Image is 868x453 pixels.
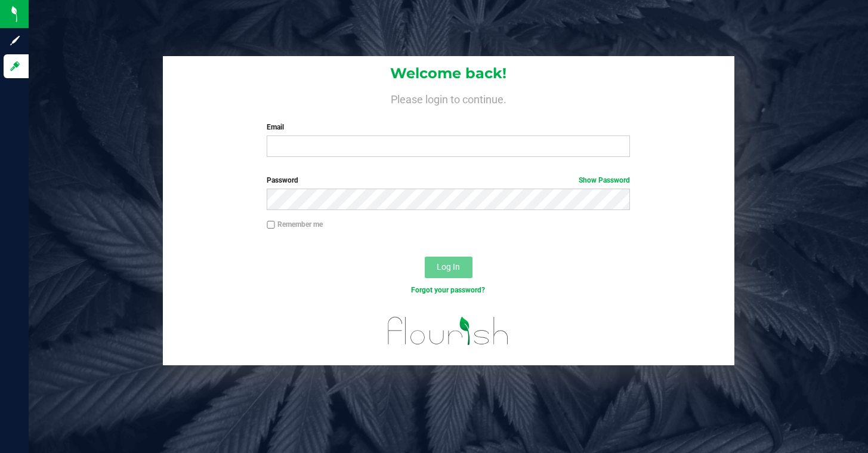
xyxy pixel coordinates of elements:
h4: Please login to continue. [163,91,734,105]
label: Email [267,122,630,132]
label: Remember me [267,219,323,230]
a: Forgot your password? [411,286,485,294]
h1: Welcome back! [163,66,734,81]
a: Show Password [579,176,630,184]
inline-svg: Log in [9,60,21,72]
input: Remember me [267,221,275,229]
span: Password [267,176,298,184]
button: Log In [425,257,472,278]
img: flourish_logo.svg [377,308,520,354]
span: Log In [437,262,460,272]
inline-svg: Sign up [9,35,21,47]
